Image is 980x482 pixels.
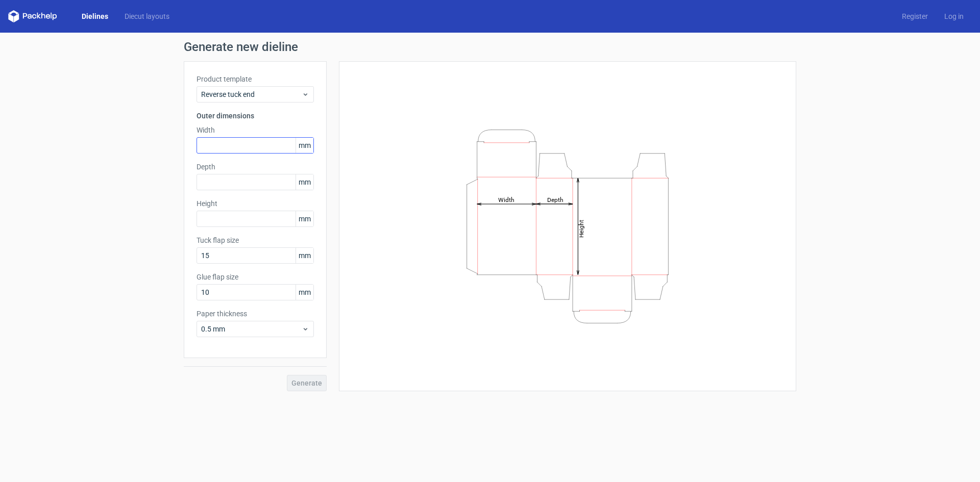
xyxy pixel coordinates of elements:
[578,219,585,237] tspan: Height
[547,196,563,203] tspan: Depth
[201,324,302,334] span: 0.5 mm
[197,162,314,172] label: Depth
[197,198,314,209] label: Height
[296,138,313,153] span: mm
[197,111,314,121] h3: Outer dimensions
[184,41,796,53] h1: Generate new dieline
[296,285,313,300] span: mm
[296,211,313,226] span: mm
[197,74,314,84] label: Product template
[296,248,313,263] span: mm
[894,11,936,21] a: Register
[197,272,314,282] label: Glue flap size
[197,125,314,135] label: Width
[73,11,116,21] a: Dielines
[936,11,972,21] a: Log in
[498,196,514,203] tspan: Width
[201,89,302,99] span: Reverse tuck end
[116,11,178,21] a: Diecut layouts
[197,309,314,319] label: Paper thickness
[296,174,313,190] span: mm
[197,235,314,245] label: Tuck flap size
